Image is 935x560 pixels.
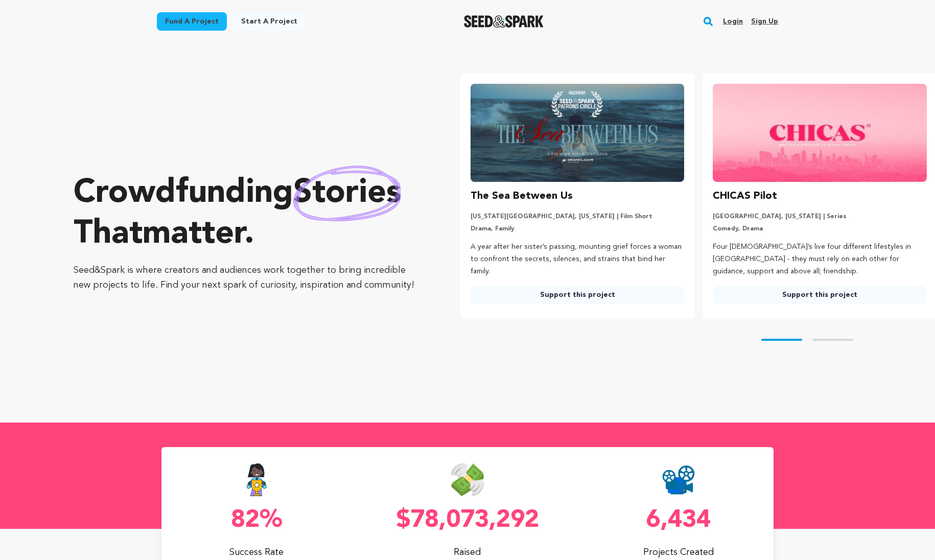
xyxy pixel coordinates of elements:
a: Start a project [233,12,306,31]
img: The Sea Between Us image [471,84,685,182]
p: Drama, Family [471,225,685,233]
p: Crowdfunding that . [74,173,419,255]
p: 6,434 [583,508,774,533]
p: [US_STATE][GEOGRAPHIC_DATA], [US_STATE] | Film Short [471,213,685,221]
h3: CHICAS Pilot [713,188,777,204]
a: Fund a project [157,12,227,31]
img: Seed&Spark Money Raised Icon [451,463,484,496]
p: $78,073,292 [372,508,563,533]
p: 82% [161,508,352,533]
p: Four [DEMOGRAPHIC_DATA]’s live four different lifestyles in [GEOGRAPHIC_DATA] - they must rely on... [713,241,927,277]
p: [GEOGRAPHIC_DATA], [US_STATE] | Series [713,213,927,221]
p: Raised [372,545,563,559]
p: Seed&Spark is where creators and audiences work together to bring incredible new projects to life... [74,263,419,293]
a: Support this project [713,286,927,304]
p: Success Rate [161,545,352,559]
img: hand sketched image [293,166,401,221]
img: Seed&Spark Success Rate Icon [241,463,272,496]
h3: The Sea Between Us [471,188,573,204]
p: A year after her sister’s passing, mounting grief forces a woman to confront the secrets, silence... [471,241,685,277]
span: matter [143,218,244,251]
img: Seed&Spark Logo Dark Mode [464,15,544,28]
a: Sign up [751,13,778,30]
a: Login [723,13,743,30]
a: Support this project [471,286,685,304]
img: Seed&Spark Projects Created Icon [662,463,695,496]
img: CHICAS Pilot image [713,84,927,182]
p: Comedy, Drama [713,225,927,233]
a: Seed&Spark Homepage [464,15,544,28]
p: Projects Created [583,545,774,559]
